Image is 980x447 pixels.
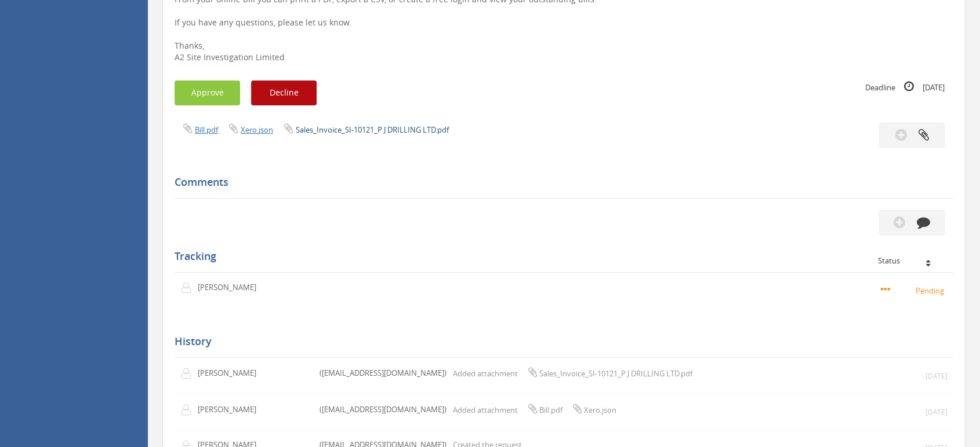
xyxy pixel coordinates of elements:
[925,371,948,381] small: [DATE]
[198,404,264,415] p: [PERSON_NAME]
[453,367,692,379] p: Added attachment
[925,407,948,417] small: [DATE]
[198,368,264,379] p: [PERSON_NAME]
[198,282,264,293] p: [PERSON_NAME]
[539,368,692,379] span: Sales_Invoice_SI-10121_P J DRILLING LTD.pdf
[175,251,945,262] h5: Tracking
[865,80,945,93] small: Deadline [DATE]
[320,368,447,379] p: ([EMAIL_ADDRESS][DOMAIN_NAME])
[584,405,616,415] span: Xero.json
[881,284,948,296] small: Pending
[180,282,198,294] img: user-icon.png
[195,124,218,135] a: Bill.pdf
[453,403,616,416] p: Added attachment
[296,124,449,135] a: Sales_Invoice_SI-10121_P J DRILLING LTD.pdf
[241,124,273,135] a: Xero.json
[251,80,317,105] button: Decline
[180,368,198,379] img: user-icon.png
[175,177,945,188] h5: Comments
[539,405,562,415] span: Bill.pdf
[320,404,447,415] p: ([EMAIL_ADDRESS][DOMAIN_NAME])
[878,257,945,265] div: Status
[175,336,945,347] h5: History
[180,404,198,416] img: user-icon.png
[175,80,240,105] button: Approve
